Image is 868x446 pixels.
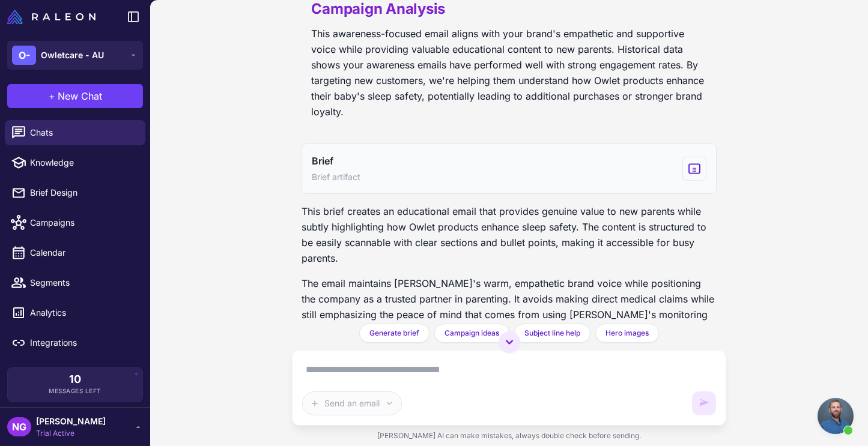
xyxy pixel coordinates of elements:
img: Raleon Logo [7,10,96,24]
a: Calendar [5,240,145,265]
span: [PERSON_NAME] [36,415,106,428]
p: The email maintains [PERSON_NAME]'s warm, empathetic brand voice while positioning the company as... [302,276,717,338]
span: Generate brief [369,328,419,339]
span: Subject line help [524,328,580,339]
span: Analytics [30,306,136,319]
span: + [49,89,55,103]
button: Send an email [302,391,402,415]
button: View generated Brief [302,143,717,194]
span: Calendar [30,246,136,259]
span: Knowledge [30,156,136,169]
span: Segments [30,276,136,289]
span: New Chat [58,89,102,103]
a: Knowledge [5,150,145,175]
button: Hero images [595,324,659,343]
button: Generate brief [359,324,429,343]
span: Campaign ideas [445,328,499,339]
span: Trial Active [36,428,106,439]
a: Open chat [818,398,854,434]
span: Brief [312,154,333,168]
span: Brief Design [30,186,136,199]
div: NG [7,417,31,436]
span: 10 [69,374,81,385]
a: Raleon Logo [7,10,100,24]
button: +New Chat [7,84,143,108]
div: [PERSON_NAME] AI can make mistakes, always double check before sending. [292,426,726,446]
a: Segments [5,270,145,295]
button: Subject line help [514,324,590,343]
div: O- [12,46,36,65]
span: Integrations [30,336,136,349]
span: Campaigns [30,216,136,229]
span: Messages Left [49,387,102,396]
a: Chats [5,120,145,145]
p: This brief creates an educational email that provides genuine value to new parents while subtly h... [302,203,717,266]
a: Integrations [5,330,145,355]
span: Chats [30,126,136,139]
a: Brief Design [5,180,145,205]
a: Analytics [5,300,145,325]
span: Owletcare - AU [41,49,104,62]
span: Brief artifact [312,170,360,184]
a: Campaigns [5,210,145,235]
p: This awareness-focused email aligns with your brand's empathetic and supportive voice while provi... [311,26,707,119]
span: Hero images [605,328,649,339]
button: O-Owletcare - AU [7,41,143,70]
button: Campaign ideas [434,324,509,343]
